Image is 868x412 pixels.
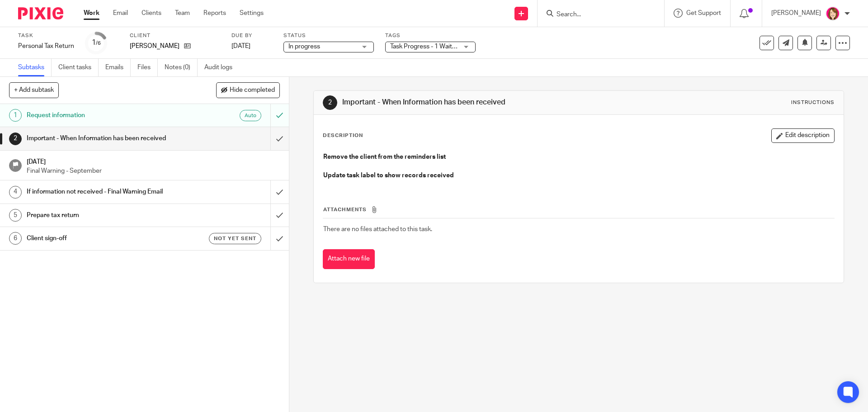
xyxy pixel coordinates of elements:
[27,132,183,145] h1: Important - When Information has been received
[18,32,74,39] label: Task
[9,82,59,98] button: + Add subtask
[18,59,52,76] a: Subtasks
[9,232,22,245] div: 6
[342,98,598,107] h1: Important - When Information has been received
[9,109,22,122] div: 1
[791,99,835,106] div: Instructions
[130,32,220,39] label: Client
[130,42,179,51] p: [PERSON_NAME]
[771,128,835,143] button: Edit description
[27,208,183,222] h1: Prepare tax return
[323,172,454,179] strong: Update task label to show records received
[323,132,363,139] p: Description
[27,155,280,166] h1: [DATE]
[283,32,374,39] label: Status
[771,9,821,18] p: [PERSON_NAME]
[323,95,337,110] div: 2
[288,43,320,50] span: In progress
[92,38,101,48] div: 1
[142,9,161,18] a: Clients
[27,109,183,122] h1: Request information
[323,207,367,212] span: Attachments
[240,9,264,18] a: Settings
[96,41,101,46] small: /6
[9,186,22,199] div: 4
[231,32,272,39] label: Due by
[240,110,261,121] div: Auto
[113,9,128,18] a: Email
[686,10,721,16] span: Get Support
[323,226,432,232] span: There are no files attached to this task.
[323,249,375,270] button: Attach new file
[27,185,183,199] h1: If information not received - Final Warning Email
[390,43,509,50] span: Task Progress - 1 Waiting for client info + 1
[216,82,280,98] button: Hide completed
[27,166,280,175] p: Final Warning - September
[27,232,183,245] h1: Client sign-off
[204,59,239,76] a: Audit logs
[230,87,275,94] span: Hide completed
[231,43,250,49] span: [DATE]
[18,42,74,51] div: Personal Tax Return
[84,9,99,18] a: Work
[214,235,256,242] span: Not yet sent
[137,59,158,76] a: Files
[165,59,198,76] a: Notes (0)
[58,59,99,76] a: Client tasks
[203,9,226,18] a: Reports
[826,6,840,21] img: Katherine%20-%20Pink%20cartoon.png
[9,209,22,222] div: 5
[385,32,476,39] label: Tags
[105,59,131,76] a: Emails
[9,133,22,145] div: 2
[556,11,637,19] input: Search
[18,7,63,19] img: Pixie
[175,9,190,18] a: Team
[323,154,446,160] strong: Remove the client from the reminders list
